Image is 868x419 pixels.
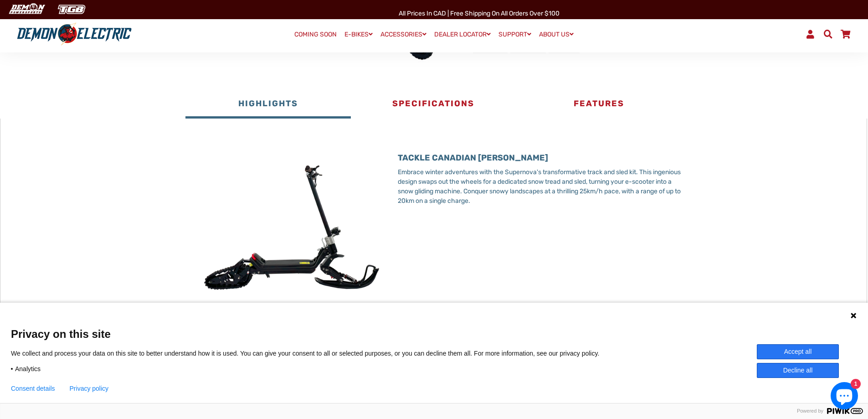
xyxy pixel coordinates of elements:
[828,382,861,412] inbox-online-store-chat: Shopify online store chat
[291,28,340,41] a: COMING SOON
[757,344,839,359] button: Accept all
[516,91,682,119] button: Features
[399,10,560,17] span: All Prices in CAD | Free shipping on all orders over $100
[757,363,839,378] button: Decline all
[536,28,577,41] a: ABOUT US
[793,408,827,414] span: Powered by
[11,385,55,392] button: Consent details
[70,385,109,392] a: Privacy policy
[53,2,90,17] img: TGB Canada
[5,2,48,17] img: Demon Electric
[11,349,613,357] p: We collect and process your data on this site to better understand how it is used. You can give y...
[15,365,41,373] span: Analytics
[11,327,857,341] span: Privacy on this site
[431,28,494,41] a: DEALER LOCATOR
[398,153,682,163] h3: TACKLE CANADIAN [PERSON_NAME]
[14,22,135,46] img: Demon Electric logo
[199,135,384,320] img: Side_45_Angle_R2LL.jpg
[351,91,516,119] button: Specifications
[377,28,430,41] a: ACCESSORIES
[398,167,682,206] p: Embrace winter adventures with the Supernova's transformative track and sled kit. This ingenious ...
[185,91,351,119] button: Highlights
[495,28,534,41] a: SUPPORT
[341,28,376,41] a: E-BIKES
